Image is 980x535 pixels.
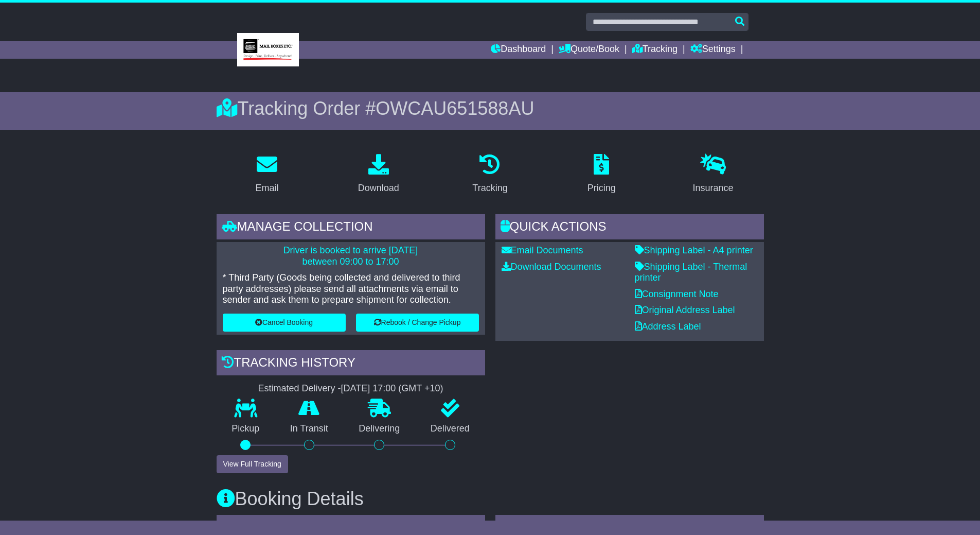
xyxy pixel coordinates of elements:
[690,41,736,59] a: Settings
[635,289,719,299] a: Consignment Note
[376,98,534,119] span: OWCAU651588AU
[217,489,764,509] h3: Booking Details
[217,350,485,378] div: Tracking history
[581,150,622,199] a: Pricing
[217,214,485,242] div: Manage collection
[415,423,485,435] p: Delivered
[495,214,764,242] div: Quick Actions
[466,150,514,199] a: Tracking
[472,181,507,195] div: Tracking
[275,423,344,435] p: In Transit
[635,262,747,283] a: Shipping Label - Thermal printer
[635,321,701,332] a: Address Label
[344,423,416,435] p: Delivering
[635,305,735,315] a: Original Address Label
[237,33,299,66] img: MBE Brisbane CBD
[217,455,288,473] button: View Full Tracking
[351,150,406,199] a: Download
[587,181,616,195] div: Pricing
[248,150,285,199] a: Email
[502,262,601,272] a: Download Documents
[217,97,764,119] div: Tracking Order #
[502,245,583,255] a: Email Documents
[217,383,485,394] div: Estimated Delivery -
[693,181,734,195] div: Insurance
[223,314,346,332] button: Cancel Booking
[223,272,479,306] p: * Third Party (Goods being collected and delivered to third party addresses) please send all atta...
[358,181,399,195] div: Download
[559,41,619,59] a: Quote/Book
[255,181,278,195] div: Email
[686,150,740,199] a: Insurance
[491,41,546,59] a: Dashboard
[632,41,678,59] a: Tracking
[223,245,479,267] p: Driver is booked to arrive [DATE] between 09:00 to 17:00
[356,314,479,332] button: Rebook / Change Pickup
[341,383,443,394] div: [DATE] 17:00 (GMT +10)
[635,245,753,255] a: Shipping Label - A4 printer
[217,423,275,435] p: Pickup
